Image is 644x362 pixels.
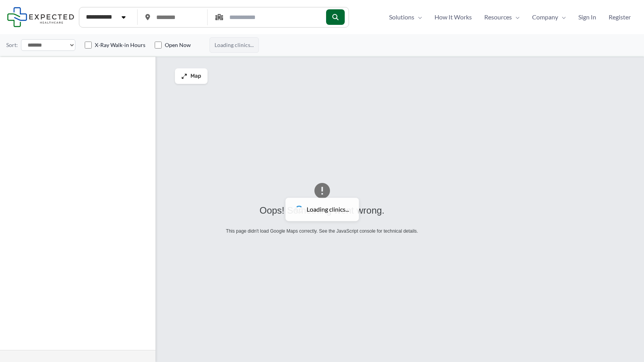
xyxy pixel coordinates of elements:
[6,40,18,50] label: Sort:
[307,204,349,215] span: Loading clinics...
[95,41,145,49] label: X-Ray Walk-in Hours
[414,11,422,23] span: Menu Toggle
[190,73,201,80] span: Map
[558,11,566,23] span: Menu Toggle
[526,11,572,23] a: CompanyMenu Toggle
[484,11,512,23] span: Resources
[383,11,428,23] a: SolutionsMenu Toggle
[572,11,602,23] a: Sign In
[532,11,558,23] span: Company
[428,11,478,23] a: How It Works
[389,11,414,23] span: Solutions
[181,73,187,79] img: Maximize
[578,11,596,23] span: Sign In
[609,11,631,23] span: Register
[512,11,520,23] span: Menu Toggle
[165,41,191,49] label: Open Now
[175,68,208,84] button: Map
[209,37,259,53] span: Loading clinics...
[66,227,578,235] div: This page didn't load Google Maps correctly. See the JavaScript console for technical details.
[7,7,74,27] img: Expected Healthcare Logo - side, dark font, small
[478,11,526,23] a: ResourcesMenu Toggle
[602,11,637,23] a: Register
[435,11,472,23] span: How It Works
